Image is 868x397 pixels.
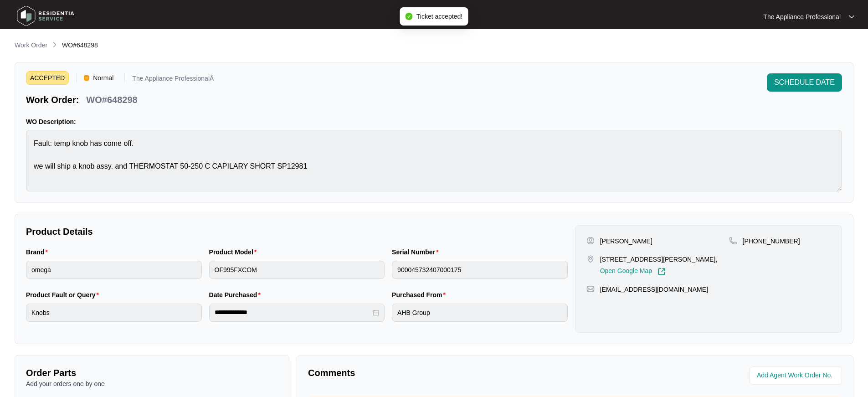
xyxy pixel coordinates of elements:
[209,247,261,257] label: Product Model
[586,255,595,263] img: map-pin
[15,41,47,50] p: Work Order
[392,304,568,322] input: Purchased From
[774,77,835,88] span: SCHEDULE DATE
[26,379,278,388] p: Add your orders one by one
[13,41,49,51] a: Work Order
[62,41,98,49] span: WO#648298
[26,71,69,85] span: ACCEPTED
[26,366,278,379] p: Order Parts
[26,93,79,106] p: Work Order:
[849,15,854,19] img: dropdown arrow
[26,247,51,257] label: Brand
[729,237,737,245] img: map-pin
[26,130,842,191] textarea: Fault: temp knob has come off. we will ship a knob assy. and THERMOSTAT 50-250 C CAPILARY SHORT S...
[416,13,462,20] span: Ticket accepted!
[209,261,385,279] input: Product Model
[132,75,214,85] p: The Appliance ProfessionalÂ
[209,290,264,299] label: Date Purchased
[26,225,568,238] p: Product Details
[743,237,800,246] p: [PHONE_NUMBER]
[600,237,652,246] p: [PERSON_NAME]
[757,370,837,381] input: Add Agent Work Order No.
[26,261,202,279] input: Brand
[26,290,103,299] label: Product Fault or Query
[26,117,842,126] p: WO Description:
[763,12,841,21] p: The Appliance Professional
[308,366,569,379] p: Comments
[392,290,449,299] label: Purchased From
[89,71,117,85] span: Normal
[51,41,58,48] img: chevron-right
[392,261,568,279] input: Serial Number
[586,237,595,245] img: user-pin
[406,13,413,20] span: check-circle
[600,268,666,276] a: Open Google Map
[657,268,666,276] img: Link-External
[392,247,442,257] label: Serial Number
[86,93,137,106] p: WO#648298
[14,2,77,30] img: residentia service logo
[26,304,202,322] input: Product Fault or Query
[215,308,371,317] input: Date Purchased
[600,255,718,264] p: [STREET_ADDRESS][PERSON_NAME],
[600,285,708,294] p: [EMAIL_ADDRESS][DOMAIN_NAME]
[767,73,842,92] button: SCHEDULE DATE
[84,75,89,81] img: Vercel Logo
[586,285,595,293] img: map-pin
